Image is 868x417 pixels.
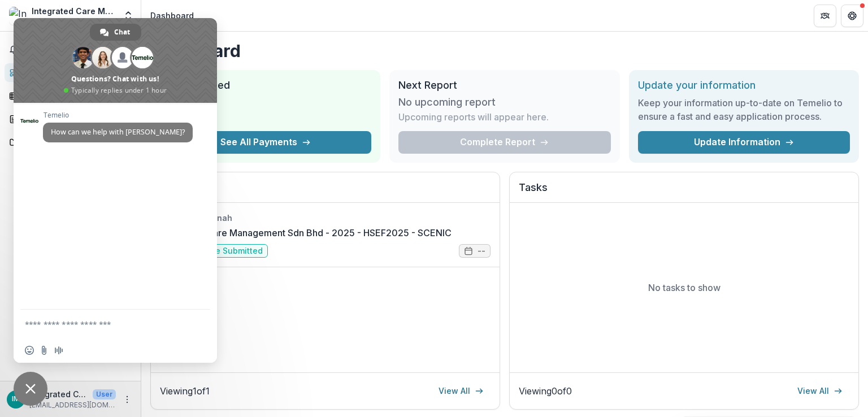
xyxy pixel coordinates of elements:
[114,24,130,41] span: Chat
[5,63,136,82] a: Dashboard
[814,5,836,27] button: Partners
[160,181,491,203] h2: Proposals
[120,393,134,406] button: More
[432,382,491,400] a: View All
[159,79,371,92] h2: Total Awarded
[648,281,721,294] p: No tasks to show
[14,372,47,406] a: Close chat
[5,86,136,105] a: Tasks
[160,384,210,398] p: Viewing 1 of 1
[159,131,371,154] button: See All Payments
[12,396,20,403] div: Integrated Care Management
[5,41,136,59] button: Notifications
[120,5,136,27] button: Open entity switcher
[638,131,850,154] a: Update Information
[638,96,850,123] h3: Keep your information up-to-date on Temelio to ensure a fast and easy application process.
[90,24,141,41] a: Chat
[43,111,193,119] span: Temelio
[150,10,194,21] div: Dashboard
[841,5,863,27] button: Get Help
[146,7,198,24] nav: breadcrumb
[29,388,88,400] p: Integrated Care Management
[398,79,610,92] h2: Next Report
[93,389,116,399] p: User
[25,346,34,355] span: Insert an emoji
[398,110,549,124] p: Upcoming reports will appear here.
[638,79,850,92] h2: Update your information
[32,17,63,27] span: Nonprofit
[29,400,116,410] p: [EMAIL_ADDRESS][DOMAIN_NAME]
[54,346,63,355] span: Audio message
[25,310,183,338] textarea: Compose your message...
[51,127,185,137] span: How can we help with [PERSON_NAME]?
[40,346,49,355] span: Send a file
[9,7,27,25] img: Integrated Care Management Sdn Bhd
[791,382,849,400] a: View All
[32,5,116,17] div: Integrated Care Management Sdn Bhd
[5,110,136,128] a: Proposals
[519,181,849,203] h2: Tasks
[398,96,496,108] h3: No upcoming report
[519,384,572,398] p: Viewing 0 of 0
[150,41,859,61] h1: Dashboard
[5,133,136,151] a: Documents
[160,226,452,240] a: Integrated Care Management Sdn Bhd - 2025 - HSEF2025 - SCENIC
